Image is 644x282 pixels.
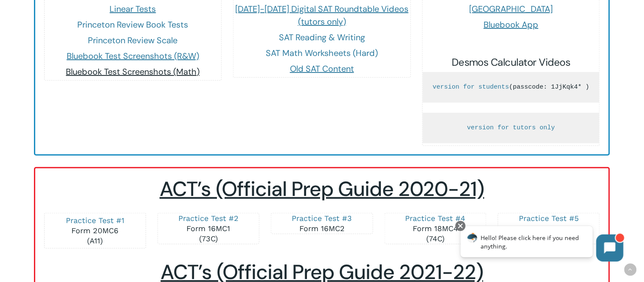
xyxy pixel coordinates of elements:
a: SAT Math Worksheets (Hard) [266,47,378,59]
span: ACT’s (Official Prep Guide 2020-21) [160,176,484,202]
h5: Desmos Calculator Videos [423,56,600,69]
a: Princeton Review Book Tests [77,19,188,30]
a: Bluebook Test Screenshots (R&W) [67,50,199,61]
a: Practice Test #4 [405,214,466,223]
a: SAT Reading & Writing [279,32,365,43]
p: Form 18MC4 (74C) [394,213,478,244]
a: Bluebook App [484,19,539,30]
a: Linear Tests [110,3,156,14]
p: Form 20MC6 (A11) [53,215,138,246]
a: Old SAT Content [290,63,354,74]
a: version for tutors only [467,124,555,131]
p: Form 16MC1 (73C) [166,213,251,244]
a: [GEOGRAPHIC_DATA] [470,3,553,14]
a: Practice Test #1 [66,216,124,225]
pre: (passcode: 1JjKqk4* ) [423,72,600,103]
a: Princeton Review Scale [88,35,177,46]
a: Practice Test #5 [519,214,579,223]
p: Form 16MC2 [280,213,364,234]
a: version for students [433,84,509,91]
a: Bluebook Test Screenshots (Math) [66,66,200,77]
a: [DATE]-[DATE] Digital SAT Roundtable Videos (tutors only) [236,3,409,27]
p: Form 19MC5 (A10 and 75E) [507,213,591,244]
a: Practice Test #3 [292,214,352,223]
a: Practice Test #2 [178,214,239,223]
iframe: Chatbot [452,219,632,270]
